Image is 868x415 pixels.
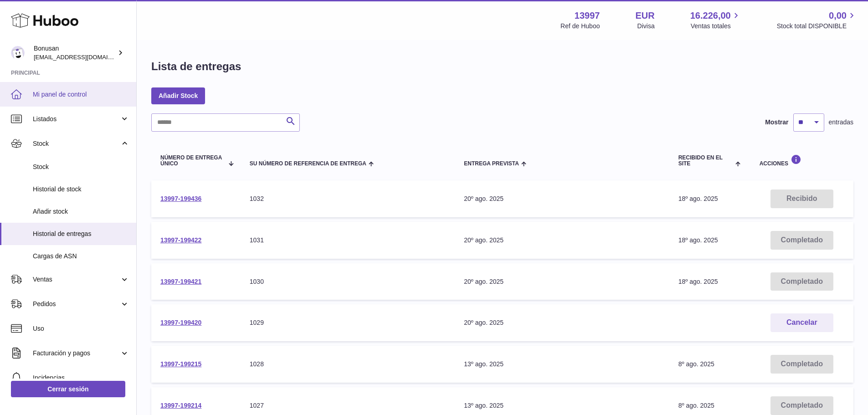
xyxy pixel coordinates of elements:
span: Recibido en el site [678,155,734,167]
span: Entrega prevista [464,161,519,167]
span: Facturación y pagos [33,349,120,358]
a: Añadir Stock [151,87,205,104]
a: Cerrar sesión [11,381,125,397]
span: Ventas [33,275,120,284]
span: Añadir stock [33,207,129,216]
a: 13997-199421 [160,278,201,285]
span: Número de entrega único [160,155,223,167]
button: Cancelar [770,313,833,332]
span: Stock total DISPONIBLE [777,22,857,31]
span: Historial de entregas [33,230,129,238]
div: 20º ago. 2025 [464,236,660,245]
a: 13997-199420 [160,319,201,326]
div: Divisa [637,22,655,31]
span: Ventas totales [691,22,741,31]
strong: 13997 [575,10,600,22]
span: 8º ago. 2025 [678,360,714,368]
span: Stock [33,139,120,148]
div: 13º ago. 2025 [464,401,660,410]
span: Su número de referencia de entrega [250,161,366,167]
a: 13997-199215 [160,360,201,368]
div: Bonusan [34,44,116,61]
a: 0,00 Stock total DISPONIBLE [777,10,857,31]
span: Listados [33,115,120,123]
a: 16.226,00 Ventas totales [690,10,741,31]
div: 1029 [250,318,446,327]
strong: EUR [635,10,654,22]
div: Ref de Huboo [560,22,600,31]
div: 1027 [250,401,446,410]
span: Stock [33,163,129,171]
span: Uso [33,324,129,333]
span: Incidencias [33,374,129,382]
span: Mi panel de control [33,90,129,99]
div: 1031 [250,236,446,245]
span: 8º ago. 2025 [678,402,714,409]
span: [EMAIL_ADDRESS][DOMAIN_NAME] [34,53,134,61]
a: 13997-199436 [160,195,201,202]
a: 13997-199422 [160,236,201,244]
span: Historial de stock [33,185,129,194]
div: 13º ago. 2025 [464,360,660,369]
span: 18º ago. 2025 [678,278,718,285]
h1: Lista de entregas [151,59,241,74]
span: 18º ago. 2025 [678,195,718,202]
div: 20º ago. 2025 [464,277,660,286]
span: entradas [829,118,853,127]
span: Pedidos [33,300,120,308]
div: Acciones [760,154,844,167]
div: 20º ago. 2025 [464,195,660,203]
div: 20º ago. 2025 [464,318,660,327]
div: 1028 [250,360,446,369]
div: 1032 [250,195,446,203]
span: 0,00 [829,10,847,22]
div: 1030 [250,277,446,286]
span: Cargas de ASN [33,252,129,261]
span: 18º ago. 2025 [678,236,718,244]
span: 16.226,00 [690,10,731,22]
label: Mostrar [765,118,788,127]
a: 13997-199214 [160,402,201,409]
img: info@bonusan.es [11,46,25,60]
